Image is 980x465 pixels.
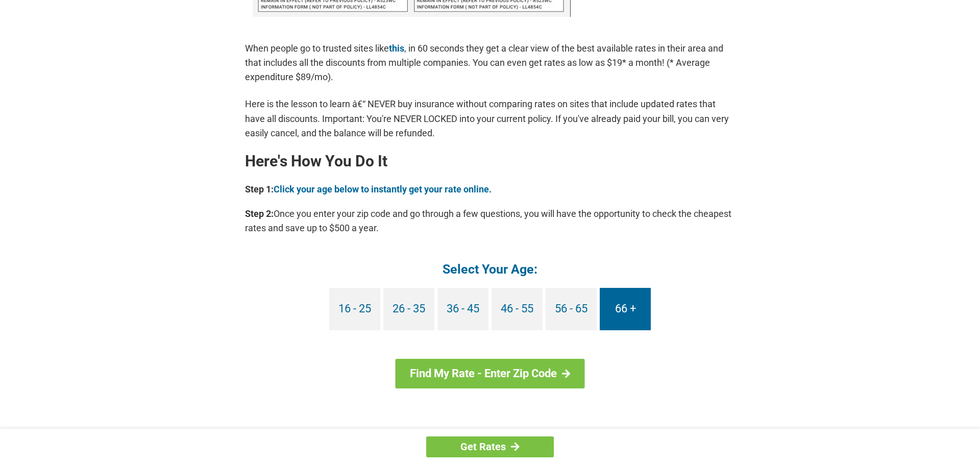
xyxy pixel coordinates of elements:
[329,288,380,330] a: 16 - 25
[600,288,651,330] a: 66 +
[245,41,735,84] p: When people go to trusted sites like , in 60 seconds they get a clear view of the best available ...
[245,153,735,169] h2: Here's How You Do It
[274,184,492,194] a: Click your age below to instantly get your rate online.
[546,288,597,330] a: 56 - 65
[396,359,585,388] a: Find My Rate - Enter Zip Code
[245,207,735,235] p: Once you enter your zip code and go through a few questions, you will have the opportunity to che...
[245,184,274,194] b: Step 1:
[492,288,543,330] a: 46 - 55
[245,208,274,219] b: Step 2:
[389,43,404,54] a: this
[437,288,488,330] a: 36 - 45
[245,261,735,278] h4: Select Your Age:
[426,436,554,457] a: Get Rates
[383,288,434,330] a: 26 - 35
[245,97,735,140] p: Here is the lesson to learn â€“ NEVER buy insurance without comparing rates on sites that include...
